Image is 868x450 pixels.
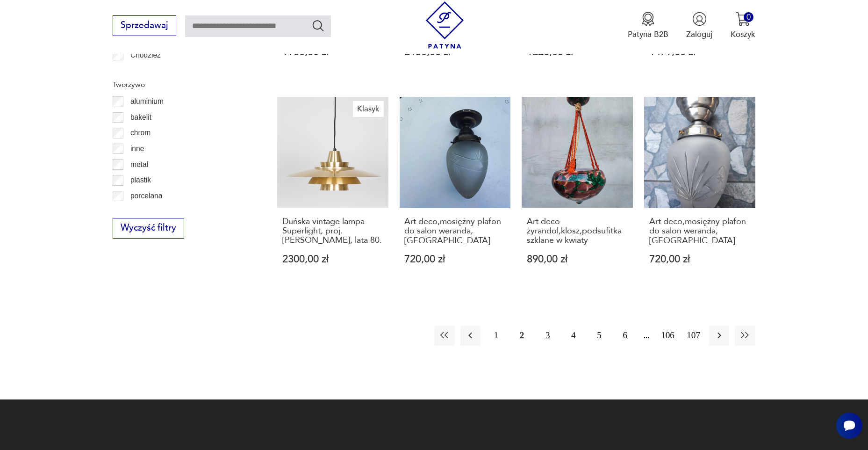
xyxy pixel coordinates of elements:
[130,174,151,186] p: plastik
[113,218,184,239] button: Wyczyść filtry
[282,254,383,264] p: 2300,00 zł
[649,47,750,57] p: 1479,00 zł
[563,326,583,346] button: 4
[130,111,151,123] p: bakelit
[130,143,144,155] p: inne
[615,326,635,346] button: 6
[130,95,164,108] p: aluminium
[589,326,609,346] button: 5
[686,29,712,40] p: Zaloguj
[658,326,678,346] button: 106
[130,190,163,202] p: porcelana
[736,12,750,26] img: Ikona koszyka
[404,217,505,246] h3: Art deco,mosiężny plafon do salon weranda,[GEOGRAPHIC_DATA]
[522,97,633,286] a: Art deco żyrandol,klosz,podsufitka szklane w kwiatyArt deco żyrandol,klosz,podsufitka szklane w k...
[527,254,628,264] p: 890,00 zł
[644,97,755,286] a: Art deco,mosiężny plafon do salon weranda,łazienkaArt deco,mosiężny plafon do salon weranda,[GEOG...
[641,12,655,26] img: Ikona medalu
[512,326,532,346] button: 2
[130,159,148,171] p: metal
[628,12,668,40] button: Patyna B2B
[486,326,506,346] button: 1
[527,47,628,57] p: 1220,00 zł
[649,254,750,264] p: 720,00 zł
[421,1,468,49] img: Patyna - sklep z meblami i dekoracjami vintage
[686,12,712,40] button: Zaloguj
[731,29,755,40] p: Koszyk
[130,127,151,139] p: chrom
[404,47,505,57] p: 2150,00 zł
[628,12,668,40] a: Ikona medaluPatyna B2B
[130,205,154,218] p: porcelit
[538,326,558,346] button: 3
[282,217,383,246] h3: Duńska vintage lampa Superlight, proj. [PERSON_NAME], lata 80.
[649,217,750,246] h3: Art deco,mosiężny plafon do salon weranda,[GEOGRAPHIC_DATA]
[836,413,862,439] iframe: Smartsupp widget button
[744,12,753,22] div: 0
[113,15,176,36] button: Sprzedawaj
[130,49,161,61] p: Chodzież
[683,326,703,346] button: 107
[628,29,668,40] p: Patyna B2B
[130,65,158,77] p: Ćmielów
[400,97,511,286] a: Art deco,mosiężny plafon do salon weranda,łazienkaArt deco,mosiężny plafon do salon weranda,[GEOG...
[282,47,383,57] p: 1900,00 zł
[113,22,176,30] a: Sprzedawaj
[113,79,250,91] p: Tworzywo
[277,97,388,286] a: KlasykDuńska vintage lampa Superlight, proj. David Mogensen, lata 80.Duńska vintage lampa Superli...
[311,19,325,32] button: Szukaj
[731,12,755,40] button: 0Koszyk
[404,254,505,264] p: 720,00 zł
[527,217,628,246] h3: Art deco żyrandol,klosz,podsufitka szklane w kwiaty
[692,12,707,26] img: Ikonka użytkownika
